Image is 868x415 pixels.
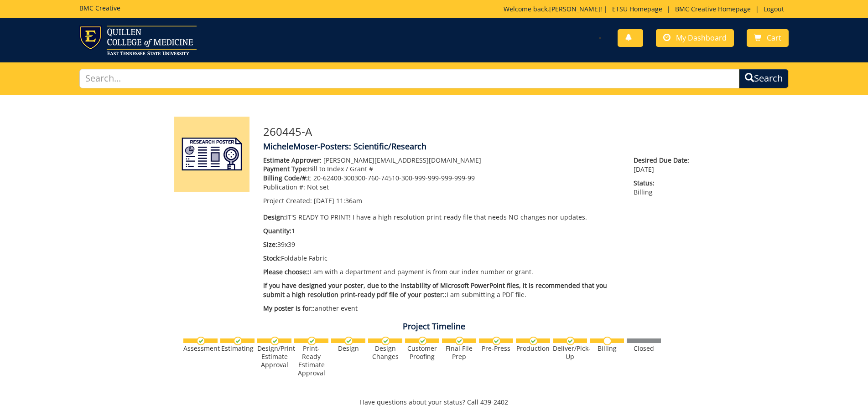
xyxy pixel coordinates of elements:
p: IT'S READY TO PRINT! I have a high resolution print-ready file that needs NO changes nor updates. [263,213,620,222]
a: Cart [747,29,789,47]
img: checkmark [197,337,205,345]
p: Billing [634,179,694,197]
img: checkmark [566,337,575,345]
span: Size: [263,240,277,249]
img: checkmark [234,337,242,345]
p: Have questions about your status? Call 439-2402 [167,398,701,407]
div: Billing [590,344,624,353]
span: Publication #: [263,183,305,191]
div: Estimating [220,344,255,353]
img: Product featured image [174,117,249,192]
span: Please choose:: [263,267,310,276]
img: checkmark [381,337,390,345]
span: My poster is for:: [263,304,315,313]
div: Design/Print Estimate Approval [257,344,291,369]
h4: Project Timeline [167,322,701,331]
p: E 20-62400-300300-760-74510-300-999-999-999-999-99 [263,174,620,183]
p: Bill to Index / Grant # [263,164,620,174]
input: Search... [79,69,740,88]
p: Foldable Fabric [263,254,620,263]
p: Welcome back, ! | | | [504,5,789,14]
a: Logout [759,5,789,13]
span: Quantity: [263,226,291,235]
a: BMC Creative Homepage [670,5,755,13]
button: Search [739,69,789,88]
div: Production [516,344,550,353]
img: checkmark [455,337,464,345]
img: checkmark [270,337,279,345]
span: Desired Due Date: [634,156,694,165]
p: I am with a department and payment is from our index number or grant. [263,267,620,277]
span: Design: [263,213,286,221]
div: Print-Ready Estimate Approval [294,344,328,377]
p: [DATE] [634,156,694,174]
p: another event [263,304,620,313]
span: Stock: [263,254,281,262]
img: checkmark [418,337,427,345]
div: Closed [627,344,661,353]
img: checkmark [492,337,501,345]
span: Not set [307,183,329,191]
p: 1 [263,226,620,236]
span: Billing Code/#: [263,174,308,182]
div: Design [331,344,365,353]
span: Payment Type: [263,164,308,173]
p: I am submitting a PDF file. [263,281,620,299]
span: Status: [634,179,694,188]
h4: MicheleMoser-Posters: Scientific/Research [263,142,694,151]
div: Assessment [183,344,218,353]
div: Deliver/Pick-Up [553,344,587,361]
h5: BMC Creative [79,5,120,11]
img: checkmark [529,337,538,345]
img: no [603,337,612,345]
span: Estimate Approver: [263,156,322,164]
a: [PERSON_NAME] [549,5,600,13]
p: [PERSON_NAME][EMAIL_ADDRESS][DOMAIN_NAME] [263,156,620,165]
a: ETSU Homepage [608,5,667,13]
span: If you have designed your poster, due to the instability of Microsoft PowerPoint files, it is rec... [263,281,607,299]
span: [DATE] 11:36am [314,196,362,205]
img: checkmark [307,337,316,345]
span: My Dashboard [676,33,727,43]
div: Design Changes [368,344,402,361]
span: Cart [767,33,781,43]
div: Customer Proofing [405,344,439,361]
span: Project Created: [263,196,312,205]
h3: 260445-A [263,126,694,138]
a: My Dashboard [656,29,734,47]
div: Final File Prep [442,344,476,361]
div: Pre-Press [479,344,513,353]
img: checkmark [344,337,353,345]
img: ETSU logo [79,26,197,55]
p: 39x39 [263,240,620,249]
